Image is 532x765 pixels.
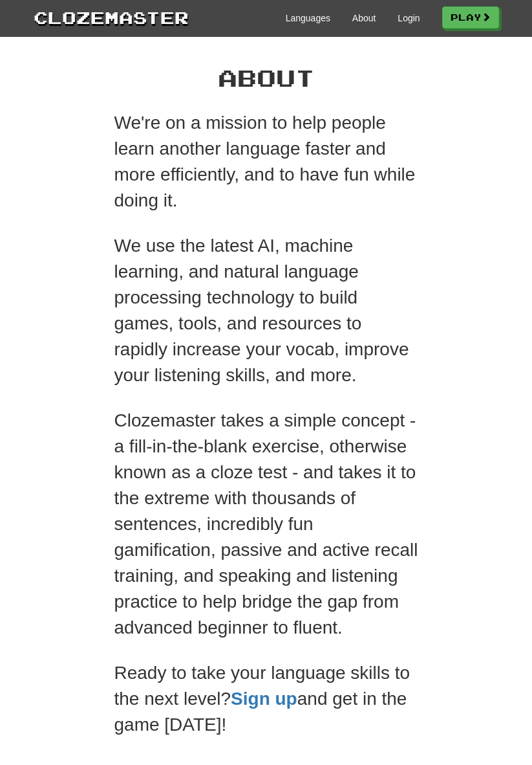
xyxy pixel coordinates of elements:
h1: About [114,65,418,91]
a: About [352,12,376,25]
p: We're on a mission to help people learn another language faster and more efficiently, and to have... [114,110,418,214]
a: Languages [286,12,330,25]
a: Login [398,12,420,25]
p: Ready to take your language skills to the next level? and get in the game [DATE]! [114,660,418,738]
a: Clozemaster [34,5,189,29]
p: We use the latest AI, machine learning, and natural language processing technology to build games... [114,233,418,388]
p: Clozemaster takes a simple concept - a fill-in-the-blank exercise, otherwise known as a cloze tes... [114,408,418,641]
a: Sign up [231,689,297,709]
a: Play [442,6,499,28]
